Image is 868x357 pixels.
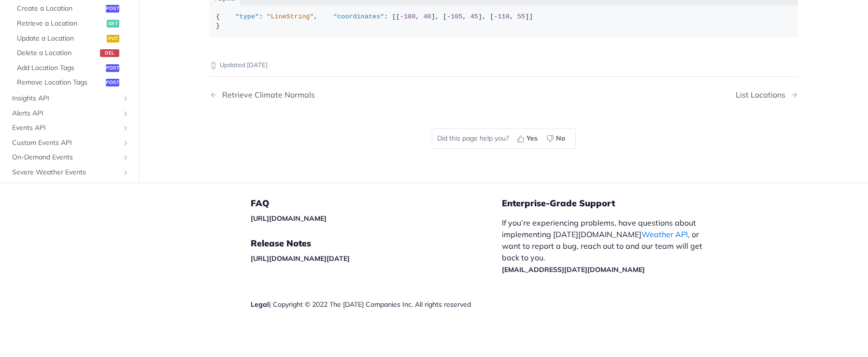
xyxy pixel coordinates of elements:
a: Alerts APIShow subpages for Alerts API [7,106,132,121]
p: Updated [DATE] [210,60,798,70]
button: Show subpages for Severe Weather Events [122,169,129,176]
span: - [400,13,404,20]
span: 40 [423,13,431,20]
button: No [543,131,570,146]
a: Delete a Locationdel [12,46,132,60]
a: Severe Weather EventsShow subpages for Severe Weather Events [7,165,132,180]
p: If you’re experiencing problems, have questions about implementing [DATE][DOMAIN_NAME] , or want ... [502,217,712,275]
div: List Locations [736,90,790,100]
span: - [447,13,451,20]
span: Yes [526,133,538,143]
a: Update a Locationput [12,31,132,46]
span: Delete a Location [17,48,98,58]
span: 105 [451,13,462,20]
button: Show subpages for On-Demand Events [122,154,129,161]
span: "LineString" [267,13,313,20]
span: "type" [236,13,259,20]
a: [URL][DOMAIN_NAME][DATE] [251,254,350,263]
span: del [100,49,119,57]
a: Create a Locationpost [12,1,132,16]
span: get [107,20,119,28]
h5: Release Notes [251,238,502,249]
span: Retrieve a Location [17,19,104,29]
a: Events APIShow subpages for Events API [7,121,132,135]
a: [URL][DOMAIN_NAME] [251,214,327,223]
a: Notifications APIShow subpages for Notifications API [7,180,132,195]
div: Did this page help you? [432,129,576,149]
span: On-Demand Events [12,153,119,162]
nav: Pagination Controls [210,81,798,109]
a: [EMAIL_ADDRESS][DATE][DOMAIN_NAME] [502,265,645,274]
a: Add Location Tagspost [12,61,132,75]
a: Next Page: List Locations [736,90,798,100]
div: Retrieve Climate Normals [217,90,315,100]
span: Events API [12,123,119,133]
span: 100 [404,13,415,20]
span: 110 [498,13,509,20]
span: put [107,35,119,43]
span: post [106,5,119,13]
a: Custom Events APIShow subpages for Custom Events API [7,136,132,150]
button: Show subpages for Custom Events API [122,139,129,147]
button: Show subpages for Alerts API [122,110,129,117]
a: Remove Location Tagspost [12,75,132,90]
span: Remove Location Tags [17,78,103,87]
h5: Enterprise-Grade Support [502,198,728,209]
span: 55 [517,13,525,20]
a: Legal [251,300,269,309]
span: Custom Events API [12,138,119,148]
span: Notifications API [12,183,119,192]
span: No [556,133,565,143]
span: "coordinates" [333,13,384,20]
span: Add Location Tags [17,63,103,73]
span: - [494,13,498,20]
span: Insights API [12,94,119,103]
a: Insights APIShow subpages for Insights API [7,91,132,106]
span: 45 [470,13,478,20]
span: post [106,79,119,86]
h5: FAQ [251,198,502,209]
button: Yes [513,131,543,146]
span: Update a Location [17,34,104,43]
span: Create a Location [17,4,103,14]
a: Previous Page: Retrieve Climate Normals [210,90,462,100]
span: post [106,64,119,72]
a: Weather API [641,229,688,239]
button: Show subpages for Insights API [122,95,129,102]
div: { : , : [[ , ], [ , ], [ , ]] } [216,12,791,31]
span: Alerts API [12,109,119,118]
div: | Copyright © 2022 The [DATE] Companies Inc. All rights reserved [251,300,502,309]
button: Show subpages for Events API [122,124,129,132]
span: Severe Weather Events [12,168,119,177]
a: On-Demand EventsShow subpages for On-Demand Events [7,150,132,165]
a: Retrieve a Locationget [12,16,132,31]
